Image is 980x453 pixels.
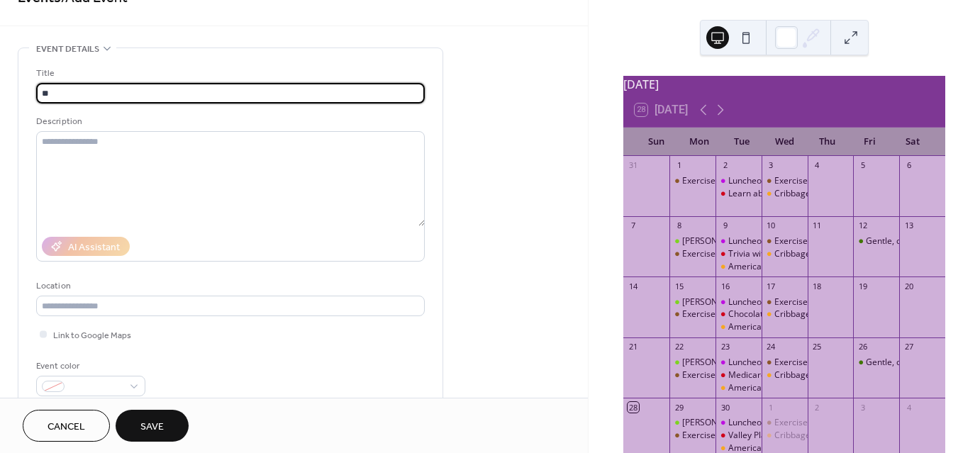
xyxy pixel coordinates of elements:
div: 5 [857,160,868,171]
div: Exercise Program [669,308,715,320]
div: Exercise Program [669,248,715,260]
div: Cribbage and Mahjong Lessons [762,369,808,381]
button: Cancel [23,410,110,442]
div: Cribbage and Mahjong Lessons [774,308,898,320]
div: Gentle, chair supported yoga for 60+ [853,357,899,369]
div: Valley Players TenFest Presentation [728,430,869,442]
div: Wed [763,128,806,156]
div: Cribbage and Mahjong Lessons [774,369,898,381]
div: Exercise Program [774,296,845,308]
div: 3 [857,402,868,413]
div: Exercise Program [669,430,715,442]
div: Thu [806,128,848,156]
div: Sun [635,128,677,156]
div: Description [36,114,422,129]
div: Cribbage and Mahjong Lessons [774,430,898,442]
div: Cribbage and Mahjong Lessons [762,248,808,260]
div: 21 [628,342,638,352]
div: Exercise Program [762,296,808,308]
div: 12 [857,220,868,231]
div: American Mahjong [715,382,762,394]
div: 27 [903,342,914,352]
div: American Mahjong [728,382,803,394]
div: 4 [812,160,823,171]
div: Walt's Breakfast [669,296,715,308]
div: American Mahjong [728,261,803,273]
div: 14 [628,281,638,291]
div: Exercise Program [774,235,845,247]
span: Event details [36,42,99,57]
div: Cribbage and Mahjong Lessons [774,248,898,260]
span: Save [140,420,164,435]
div: 6 [903,160,914,171]
div: Luncheon [728,357,767,369]
div: 2 [812,402,823,413]
div: 19 [857,281,868,291]
div: Gentle, chair supported yoga for 60+ [853,235,899,247]
div: Chocolate Bingo [728,308,793,320]
div: Exercise Program [682,248,752,260]
div: Luncheon [728,296,767,308]
div: American Mahjong [715,321,762,333]
div: Exercise Program [762,175,808,187]
div: [PERSON_NAME]'s Breakfast [682,296,796,308]
div: Medicare Open Enrollment Info [728,369,852,381]
div: 1 [766,402,776,413]
div: 30 [720,402,730,413]
div: 16 [720,281,730,291]
div: Exercise Program [669,369,715,381]
div: [DATE] [623,76,945,93]
div: 23 [720,342,730,352]
div: Trivia with [PERSON_NAME] [728,248,837,260]
div: Location [36,279,422,293]
div: 1 [674,160,684,171]
div: 29 [674,402,684,413]
div: Luncheon [715,175,762,187]
div: Learn about SASH [728,188,800,200]
div: 25 [812,342,823,352]
div: Cribbage and Mahjong Lessons [774,188,898,200]
div: 15 [674,281,684,291]
button: Save [116,410,189,442]
div: [PERSON_NAME]'s Breakfast [682,235,796,247]
div: Exercise Program [682,308,752,320]
div: 8 [674,220,684,231]
div: 24 [766,342,776,352]
div: Exercise Program [774,417,845,429]
div: Exercise Program [774,357,845,369]
div: 20 [903,281,914,291]
div: Walt's Breakfast [669,357,715,369]
div: 31 [628,160,638,171]
div: Exercise Program [682,175,752,187]
div: 10 [766,220,776,231]
div: Valley Players TenFest Presentation [715,430,762,442]
div: Luncheon [715,417,762,429]
div: 2 [720,160,730,171]
div: Title [36,66,422,81]
div: American Mahjong [715,261,762,273]
div: 13 [903,220,914,231]
div: Exercise Program [669,175,715,187]
div: 28 [628,402,638,413]
div: Luncheon [728,175,767,187]
div: American Mahjong [728,321,803,333]
span: Link to Google Maps [53,328,131,343]
div: 9 [720,220,730,231]
div: Walt's Breakfast [669,235,715,247]
div: Event color [36,359,143,374]
div: Exercise Program [682,369,752,381]
div: Exercise Program [774,175,845,187]
div: 18 [812,281,823,291]
div: Medicare Open Enrollment Info [715,369,762,381]
div: Exercise Program [762,417,808,429]
div: 22 [674,342,684,352]
div: Exercise Program [762,235,808,247]
div: Tue [720,128,763,156]
div: [PERSON_NAME]'s Breakfast [682,417,796,429]
div: Luncheon [728,235,767,247]
div: Luncheon [715,296,762,308]
div: Fri [848,128,891,156]
div: Chocolate Bingo [715,308,762,320]
div: Learn about SASH [715,188,762,200]
div: Trivia with Dave [715,248,762,260]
